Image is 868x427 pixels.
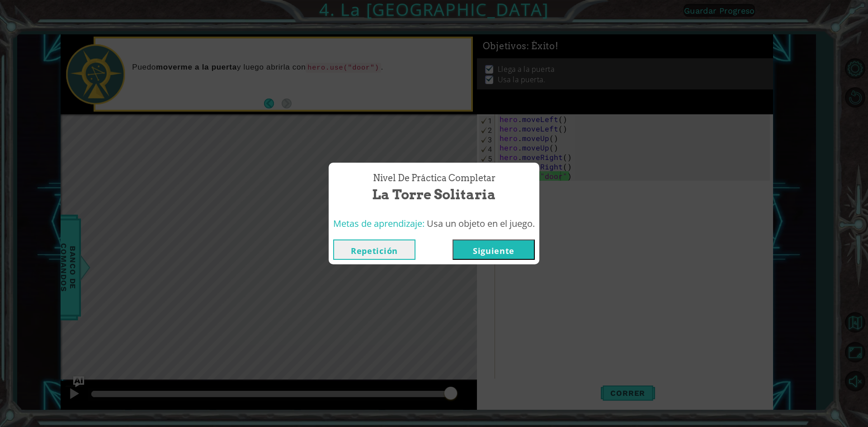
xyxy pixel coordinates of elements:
span: Usa un objeto en el juego. [427,217,535,230]
span: Metas de aprendizaje: [333,217,425,230]
button: Siguiente [453,239,535,260]
span: Nivel de Práctica Completar [373,172,495,185]
span: La Torre Solitaria [372,185,496,204]
button: Repetición [333,239,415,260]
